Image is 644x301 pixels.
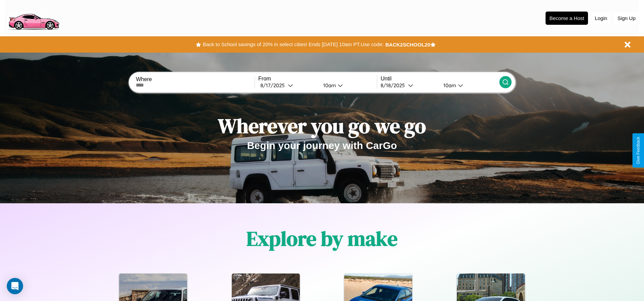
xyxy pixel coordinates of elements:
[201,40,385,49] button: Back to School savings of 20% in select cities! Ends [DATE] 10am PT.Use code:
[318,82,377,89] button: 10am
[258,76,377,82] label: From
[438,82,499,89] button: 10am
[258,82,318,89] button: 8/17/2025
[320,82,338,89] div: 10am
[246,225,398,252] h1: Explore by make
[546,12,588,25] button: Become a Host
[381,82,408,89] div: 8 / 18 / 2025
[7,278,23,294] div: Open Intercom Messenger
[5,3,62,32] img: logo
[260,82,288,89] div: 8 / 17 / 2025
[440,82,458,89] div: 10am
[136,76,254,82] label: Where
[591,12,611,24] button: Login
[381,76,499,82] label: Until
[385,42,430,48] b: BACK2SCHOOL20
[614,12,639,24] button: Sign Up
[636,137,641,164] div: Give Feedback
